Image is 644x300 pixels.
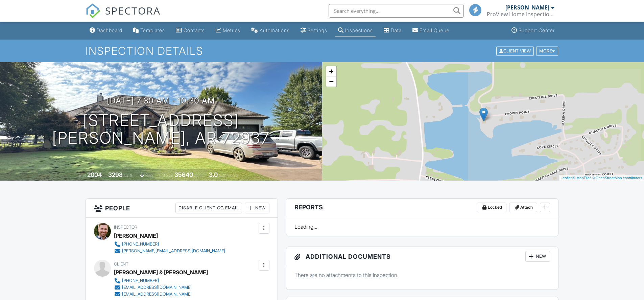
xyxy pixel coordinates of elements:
[140,27,165,33] div: Templates
[496,46,534,55] div: Client View
[248,24,292,37] a: Automations (Basic)
[114,231,158,241] div: [PERSON_NAME]
[114,277,202,284] a: [PHONE_NUMBER]
[560,176,572,180] a: Leaflet
[391,27,402,33] div: Data
[122,248,225,254] div: [PERSON_NAME][EMAIL_ADDRESS][DOMAIN_NAME]
[245,203,269,213] div: New
[124,173,133,178] span: sq. ft.
[108,171,123,178] div: 3298
[145,173,153,178] span: slab
[496,48,535,53] a: Client View
[260,27,290,33] div: Automations
[114,225,137,230] span: Inspector
[175,203,242,213] div: Disable Client CC Email
[209,171,218,178] div: 3.0
[174,171,193,178] div: 35640
[194,173,202,178] span: sq.ft.
[308,27,327,33] div: Settings
[97,27,122,33] div: Dashboard
[130,24,168,37] a: Templates
[536,46,558,55] div: More
[213,24,243,37] a: Metrics
[122,278,159,283] div: [PHONE_NUMBER]
[294,271,550,279] p: There are no attachments to this inspection.
[86,3,100,18] img: The Best Home Inspection Software - Spectora
[219,173,238,178] span: bathrooms
[381,24,404,37] a: Data
[184,27,205,33] div: Contacts
[122,241,159,247] div: [PHONE_NUMBER]
[107,96,215,105] h3: [DATE] 7:30 am - 10:30 am
[114,284,202,291] a: [EMAIL_ADDRESS][DOMAIN_NAME]
[573,176,591,180] a: © MapTiler
[52,112,270,147] h1: [STREET_ADDRESS] [PERSON_NAME], AR 72937
[86,9,161,23] a: SPECTORA
[326,76,336,87] a: Zoom out
[509,24,557,37] a: Support Center
[326,66,336,76] a: Zoom in
[114,241,225,248] a: [PHONE_NUMBER]
[114,248,225,254] a: [PERSON_NAME][EMAIL_ADDRESS][DOMAIN_NAME]
[345,27,373,33] div: Inspections
[114,267,208,277] div: [PERSON_NAME] & [PERSON_NAME]
[86,199,278,218] h3: People
[592,176,642,180] a: © OpenStreetMap contributors
[87,171,102,178] div: 2004
[559,175,644,181] div: |
[114,291,202,298] a: [EMAIL_ADDRESS][DOMAIN_NAME]
[286,247,558,266] h3: Additional Documents
[223,27,240,33] div: Metrics
[420,27,450,33] div: Email Queue
[105,3,161,18] span: SPECTORA
[487,11,554,18] div: ProView Home Inspections, LLC
[114,261,128,267] span: Client
[159,173,173,178] span: Lot Size
[519,27,555,33] div: Support Center
[79,173,86,178] span: Built
[87,24,125,37] a: Dashboard
[173,24,208,37] a: Contacts
[122,285,192,290] div: [EMAIL_ADDRESS][DOMAIN_NAME]
[298,24,330,37] a: Settings
[335,24,376,37] a: Inspections
[505,4,549,11] div: [PERSON_NAME]
[329,4,464,18] input: Search everything...
[86,45,559,57] h1: Inspection Details
[122,292,192,297] div: [EMAIL_ADDRESS][DOMAIN_NAME]
[525,251,550,262] div: New
[410,24,452,37] a: Email Queue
